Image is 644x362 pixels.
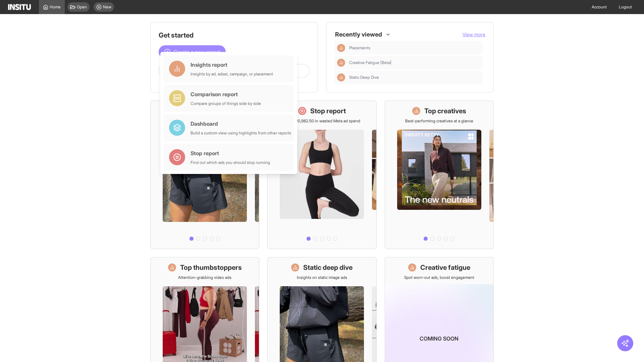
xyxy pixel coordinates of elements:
[173,48,220,56] span: Create a new report
[50,4,61,10] span: Home
[191,90,261,98] div: Comparison report
[337,59,345,67] div: Insights
[424,106,466,116] h1: Top creatives
[191,149,270,157] div: Stop report
[150,101,259,249] a: What's live nowSee all active ads instantly
[159,31,310,40] h1: Get started
[303,263,353,272] h1: Static deep dive
[463,32,485,37] span: View more
[178,275,231,280] p: Attention-grabbing video ads
[191,120,291,128] div: Dashboard
[337,73,345,81] div: Insights
[191,130,291,136] div: Build a custom view using highlights from other reports
[103,4,111,10] span: New
[349,45,370,51] span: Placements
[267,101,376,249] a: Stop reportSave £20,982.50 in wasted Meta ad spend
[283,118,360,124] p: Save £20,982.50 in wasted Meta ad spend
[349,60,480,65] span: Creative Fatigue [Beta]
[8,4,31,10] img: Logo
[191,61,273,69] div: Insights report
[349,60,391,65] span: Creative Fatigue [Beta]
[337,44,345,52] div: Insights
[463,31,485,38] button: View more
[159,45,226,59] button: Create a new report
[349,45,480,51] span: Placements
[349,75,480,80] span: Static Deep Dive
[310,106,346,116] h1: Stop report
[191,101,261,106] div: Compare groups of things side by side
[77,4,87,10] span: Open
[191,160,270,165] div: Find out which ads you should stop running
[405,118,473,124] p: Best-performing creatives at a glance
[297,275,347,280] p: Insights on static image ads
[180,263,242,272] h1: Top thumbstoppers
[191,71,273,77] div: Insights by ad, adset, campaign, or placement
[349,75,379,80] span: Static Deep Dive
[385,101,494,249] a: Top creativesBest-performing creatives at a glance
